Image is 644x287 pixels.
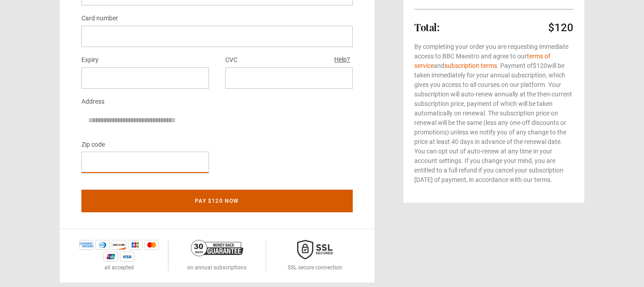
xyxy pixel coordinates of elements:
button: Help? [331,54,353,66]
label: Expiry [81,55,99,66]
img: amex [79,240,94,250]
label: Card number [81,13,118,24]
p: SSL secure connection [288,263,342,272]
iframe: Secure postal code input frame [89,158,202,167]
label: Zip code [81,139,105,150]
label: CVC [225,55,237,66]
iframe: Secure card number input frame [89,32,346,41]
p: By completing your order you are requesting immediate access to BBC Maestro and agree to our and ... [414,42,573,185]
a: subscription terms [445,62,497,69]
img: 30-day-money-back-guarantee-c866a5dd536ff72a469b.png [191,240,243,256]
img: discover [112,240,126,250]
label: Address [81,96,104,107]
iframe: Secure CVC input frame [232,74,346,82]
button: Pay $120 now [81,190,353,212]
img: mastercard [144,240,159,250]
img: jcb [128,240,142,250]
img: unionpay [104,252,118,262]
p: on annual subscriptions [187,263,246,272]
iframe: Secure expiration date input frame [89,74,202,82]
p: all accepted [104,263,134,272]
img: diners [95,240,110,250]
img: visa [120,252,134,262]
h2: Total: [414,22,439,33]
